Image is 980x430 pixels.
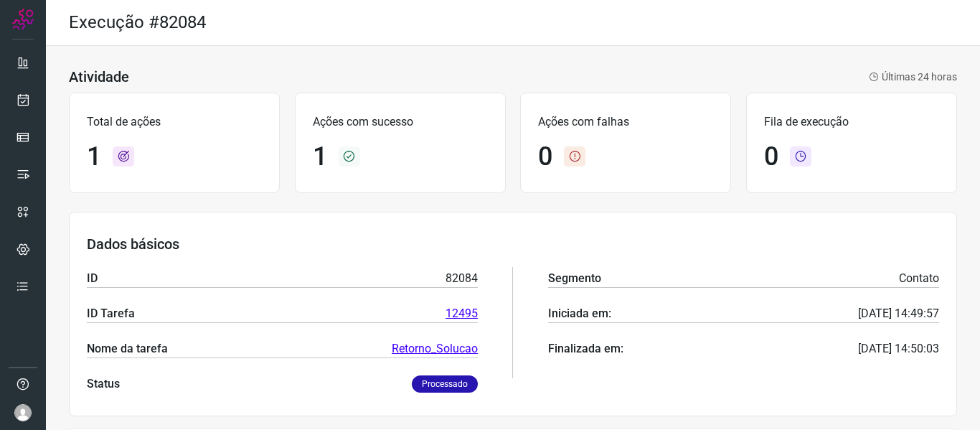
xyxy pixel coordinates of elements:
[87,113,262,131] p: Total de ações
[538,113,713,131] p: Ações com falhas
[899,270,939,287] p: Contato
[313,141,327,172] h1: 1
[764,113,939,131] p: Fila de execução
[412,375,478,393] p: Processado
[869,70,957,85] p: Últimas 24 horas
[446,270,478,287] p: 82084
[87,340,168,357] p: Nome da tarefa
[313,113,488,131] p: Ações com sucesso
[69,12,206,33] h2: Execução #82084
[87,270,98,287] p: ID
[548,340,623,357] p: Finalizada em:
[87,375,120,393] p: Status
[87,235,939,253] h3: Dados básicos
[858,305,939,322] p: [DATE] 14:49:57
[87,305,135,322] p: ID Tarefa
[446,305,478,322] a: 12495
[538,141,552,172] h1: 0
[14,404,32,421] img: avatar-user-boy.jpg
[87,141,101,172] h1: 1
[12,9,34,30] img: Logo
[548,270,601,287] p: Segmento
[858,340,939,357] p: [DATE] 14:50:03
[69,68,129,85] h3: Atividade
[392,340,478,357] a: Retorno_Solucao
[548,305,611,322] p: Iniciada em:
[764,141,778,172] h1: 0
